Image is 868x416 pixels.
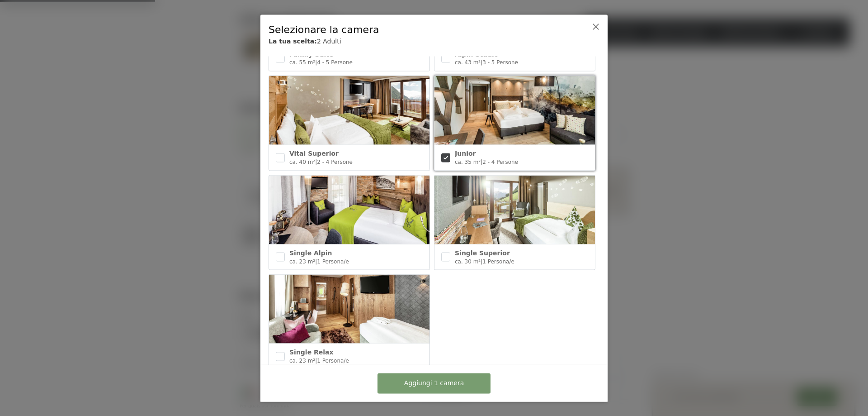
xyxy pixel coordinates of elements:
span: 4 - 5 Persone [317,59,353,66]
img: Junior [434,76,595,145]
span: ca. 23 m² [289,358,315,364]
img: Single Alpin [269,175,429,244]
span: Junior [455,150,476,157]
span: Single Superior [455,249,510,256]
button: Aggiungi 1 camera [377,373,491,393]
span: ca. 40 m² [289,158,315,165]
span: | [481,258,482,264]
span: | [481,158,482,165]
span: ca. 30 m² [455,258,481,264]
span: Single Alpin [289,249,332,256]
span: | [315,358,317,364]
span: 1 Persona/e [482,258,514,264]
span: 2 - 4 Persone [317,158,353,165]
span: Aggiungi 1 camera [404,379,464,388]
span: Vital Superior [289,150,339,157]
span: ca. 55 m² [289,59,315,66]
span: | [315,59,317,66]
span: 2 - 4 Persone [482,158,518,165]
img: Vital Superior [269,76,429,145]
img: Single Relax [269,275,429,344]
span: 3 - 5 Persone [482,59,518,66]
span: Single Relax [289,349,334,356]
span: 1 Persona/e [317,358,349,364]
img: Single Superior [434,175,595,244]
span: | [315,258,317,264]
span: ca. 35 m² [455,158,481,165]
span: 1 Persona/e [317,258,349,264]
div: Selezionare la camera [269,23,571,37]
span: ca. 43 m² [455,59,481,66]
b: La tua scelta: [269,38,317,45]
span: ca. 23 m² [289,258,315,264]
span: | [481,59,482,66]
span: 2 Adulti [317,38,341,45]
span: | [315,158,317,165]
